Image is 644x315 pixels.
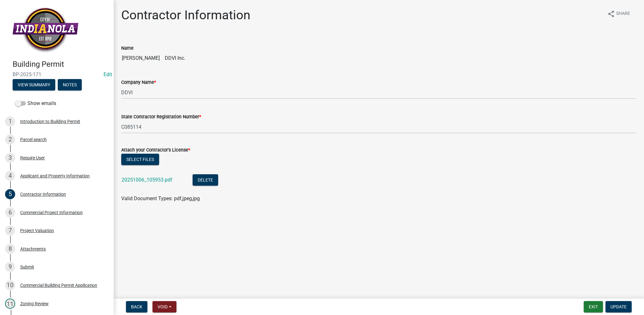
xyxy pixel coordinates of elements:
div: 1 [5,116,15,127]
div: 4 [5,171,15,181]
a: Edit [104,71,112,77]
label: Company Name [121,80,156,85]
label: Name [121,46,134,51]
div: Require User [20,156,45,160]
button: View Summary [13,79,55,90]
div: Contractor Information [20,192,66,196]
span: BP-2025-171 [13,71,101,77]
a: 20251006_105953.pdf [122,177,172,183]
div: 11 [5,299,15,309]
label: Show emails [15,100,56,107]
div: 10 [5,280,15,290]
div: Commercial Building Permit Application [20,283,97,287]
div: Applicant and Property Information [20,174,90,178]
span: Share [616,10,630,18]
div: 3 [5,153,15,163]
div: 6 [5,207,15,218]
div: Project Valuation [20,228,54,233]
button: shareShare [602,8,635,20]
wm-modal-confirm: Summary [13,83,55,88]
span: Update [611,304,627,309]
wm-modal-confirm: Edit Application Number [104,71,112,77]
button: Exit [584,301,603,312]
button: Update [605,301,632,312]
span: Void [158,304,168,309]
wm-modal-confirm: Delete Document [193,177,218,183]
span: Valid Document Types: pdf,jpeg,jpg [121,195,200,201]
img: City of Indianola, Iowa [13,7,78,53]
button: Delete [193,174,218,186]
label: State Contractor Registration Number [121,115,201,119]
span: Back [131,304,142,309]
div: Commercial Project Information [20,210,83,215]
div: 9 [5,262,15,272]
label: Attach your Contractor's License [121,148,190,152]
button: Notes [58,79,82,90]
button: Void [152,301,176,312]
h4: Building Permit [13,60,109,69]
div: Submit [20,265,34,269]
div: 8 [5,244,15,254]
i: share [607,10,615,18]
div: Zoning Review [20,301,49,306]
div: Introduction to Building Permit [20,119,80,124]
wm-modal-confirm: Notes [58,83,82,88]
div: 7 [5,225,15,236]
button: Back [126,301,147,312]
div: 2 [5,134,15,145]
h1: Contractor Information [121,8,250,23]
div: 5 [5,189,15,199]
div: Parcel search [20,137,47,142]
div: Attachments [20,247,46,251]
button: Select files [121,154,159,165]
